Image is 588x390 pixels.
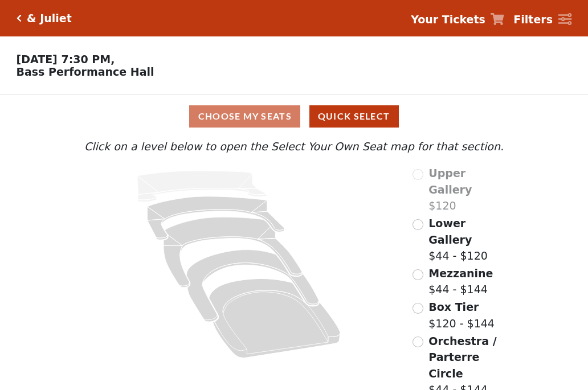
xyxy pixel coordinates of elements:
strong: Your Tickets [411,13,485,26]
path: Lower Gallery - Seats Available: 157 [148,196,285,240]
path: Upper Gallery - Seats Available: 0 [137,171,267,202]
span: Upper Gallery [428,167,472,196]
span: Orchestra / Parterre Circle [428,335,496,380]
label: $120 - $144 [428,299,495,331]
a: Your Tickets [411,11,504,28]
button: Quick Select [309,105,399,128]
span: Mezzanine [428,267,493,280]
label: $120 [428,165,507,214]
span: Box Tier [428,301,479,313]
path: Orchestra / Parterre Circle - Seats Available: 46 [209,279,341,358]
p: Click on a level below to open the Select Your Own Seat map for that section. [81,138,507,155]
a: Filters [513,11,571,28]
a: Click here to go back to filters [17,14,22,22]
label: $44 - $120 [428,215,507,264]
strong: Filters [513,13,553,26]
h5: & Juliet [27,12,72,25]
label: $44 - $144 [428,265,493,298]
span: Lower Gallery [428,217,472,246]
